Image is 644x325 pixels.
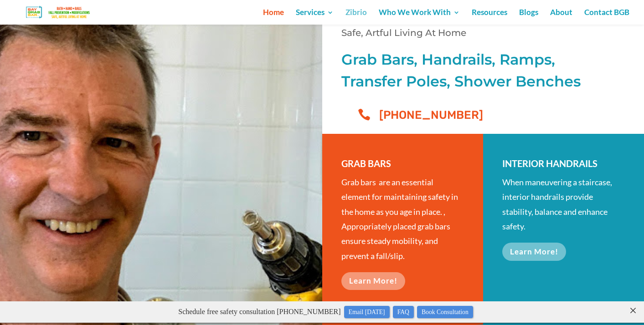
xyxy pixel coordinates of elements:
[550,9,572,25] a: About
[629,2,638,11] close: ×
[341,157,464,175] h3: GRAB BARS
[341,26,615,39] p: Safe, Artful Living At Home
[502,157,625,175] h3: INTERIOR HANDRAILS
[341,177,458,261] span: Grab bars are an essential element for maintaining safety in the home as you age in place. , Appr...
[296,9,334,25] a: Services
[341,272,405,290] a: Learn More!
[393,5,414,17] a: FAQ
[472,9,507,25] a: Resources
[15,4,102,20] img: Bay Grab Bar
[341,49,615,92] p: Grab Bars, Handrails, Ramps, Transfer Poles, Shower Benches
[22,4,629,18] p: Schedule free safety consultation [PHONE_NUMBER]
[379,9,460,25] a: Who We Work With
[502,177,612,231] span: When maneuvering a staircase, interior handrails provide stability, balance and enhance safety.
[502,243,566,260] a: Learn More!
[263,9,284,25] a: Home
[344,5,390,17] a: Email [DATE]
[345,9,367,25] a: Zibrio
[417,5,473,17] a: Book Consultation
[358,108,371,121] span: 
[519,9,538,25] a: Blogs
[584,9,629,25] a: Contact BGB
[379,108,483,122] span: [PHONE_NUMBER]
